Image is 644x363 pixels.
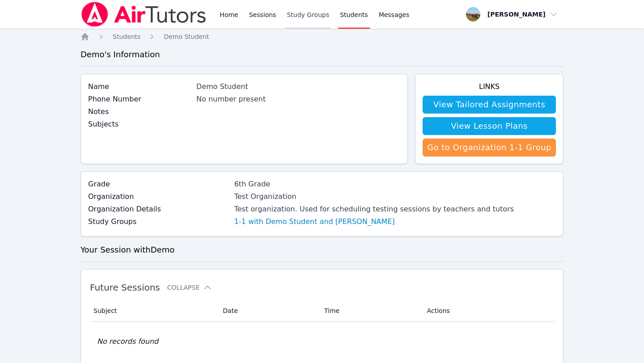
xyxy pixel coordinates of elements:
[234,204,514,215] div: Test organization. Used for scheduling testing sessions by teachers and tutors
[88,216,229,227] label: Study Groups
[422,300,554,322] th: Actions
[196,81,400,92] div: Demo Student
[423,117,556,135] a: View Lesson Plans
[88,106,191,117] label: Notes
[80,32,563,41] nav: Breadcrumb
[80,2,207,27] img: Air Tutors
[88,191,229,202] label: Organization
[379,10,410,19] span: Messages
[423,139,556,156] a: Go to Organization 1-1 Group
[423,81,556,92] h4: Links
[113,33,140,40] span: Students
[234,216,395,227] a: 1-1 with Demo Student and [PERSON_NAME]
[319,300,422,322] th: Time
[167,283,212,292] button: Collapse
[88,94,191,105] label: Phone Number
[423,96,556,114] a: View Tailored Assignments
[88,179,229,190] label: Grade
[88,81,191,92] label: Name
[88,119,191,130] label: Subjects
[234,179,514,190] div: 6th Grade
[164,32,209,41] a: Demo Student
[80,48,563,61] h3: Demo 's Information
[113,32,140,41] a: Students
[234,191,514,202] div: Test Organization
[196,94,400,105] div: No number present
[80,244,563,256] h3: Your Session with Demo
[90,322,554,361] td: No records found
[217,300,319,322] th: Date
[90,300,217,322] th: Subject
[164,33,209,40] span: Demo Student
[88,204,229,215] label: Organization Details
[90,282,160,293] span: Future Sessions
